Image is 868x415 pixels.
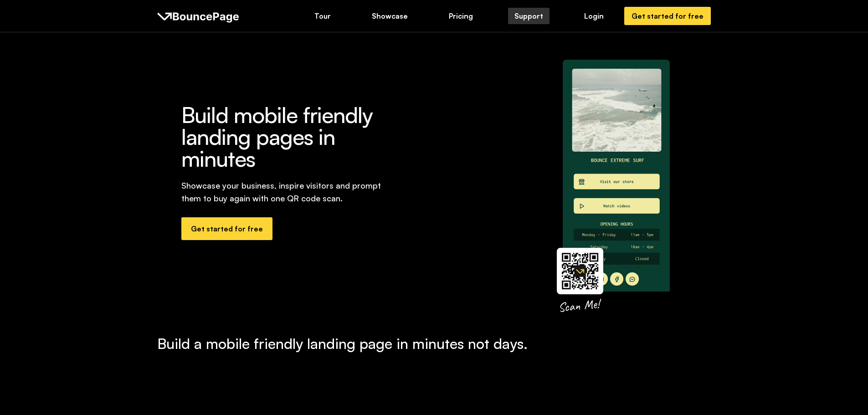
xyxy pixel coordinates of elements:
div: Get started for free [632,11,704,21]
a: Tour [308,8,337,24]
div: Support [514,11,543,21]
div: Pricing [449,11,473,21]
div: Scan Me! [557,296,600,316]
a: Login [578,8,610,24]
div: Login [584,11,604,21]
a: Support [508,8,550,24]
a: Pricing [442,8,479,24]
div: Tour [314,11,331,21]
a: Get started for free [624,7,711,25]
h3: Build a mobile friendly landing page in minutes not days. [157,334,711,353]
div: Showcase [372,11,408,21]
a: Get started for free [181,217,272,240]
h1: Build mobile friendly landing pages in minutes [181,104,397,169]
div: Get started for free [191,224,263,234]
div: Showcase your business, inspire visitors and prompt them to buy again with one QR code scan. [181,179,397,205]
a: Showcase [365,8,414,24]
